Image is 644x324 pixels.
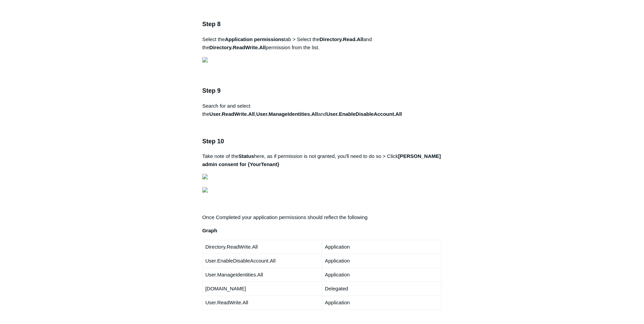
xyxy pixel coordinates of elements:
span: , and [255,111,402,117]
strong: User.ManageIdentities.All [256,111,318,117]
h3: Step 10 [202,137,442,146]
img: 28065668144659 [202,57,208,62]
img: 28065698722835 [202,174,208,179]
td: Delegated [322,282,441,296]
p: Select the tab > Select the and the permission from the list. [202,35,442,52]
h3: Step 8 [202,19,442,29]
p: Take note of the here, as if permission is not granted, you'll need to do so > Click [202,152,442,168]
strong: Directory.ReadWrite.All [209,44,266,50]
strong: User.EnableDisableAccount.All [326,111,402,117]
td: Application [322,254,441,268]
strong: Directory.Read.All [319,36,363,42]
p: Search for and select the [202,102,442,118]
td: Application [322,268,441,282]
td: User.ReadWrite.All [202,296,322,310]
img: 28066014540947 [202,187,208,193]
td: Application [322,296,441,310]
strong: Status [238,153,254,159]
p: Once Completed your application permissions should reflect the following [202,213,442,221]
h3: Step 9 [202,86,442,96]
strong: User.ReadWrite.All [209,111,255,117]
strong: Application permissions [225,36,284,42]
td: Directory.ReadWrite.All [202,240,322,254]
td: User.EnableDisableAccount.All [202,254,322,268]
strong: Graph [202,228,217,233]
td: Application [322,240,441,254]
td: User.ManageIdentities.All [202,268,322,282]
td: [DOMAIN_NAME] [202,282,322,296]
